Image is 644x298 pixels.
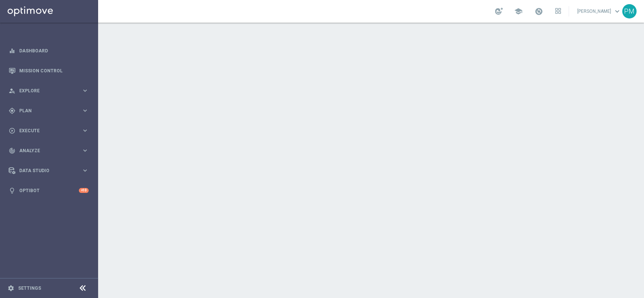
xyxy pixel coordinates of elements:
[81,167,89,174] i: keyboard_arrow_right
[8,88,89,94] button: person_search Explore keyboard_arrow_right
[19,168,81,173] span: Data Studio
[19,41,89,61] a: Dashboard
[81,127,89,134] i: keyboard_arrow_right
[9,107,81,114] div: Plan
[576,6,622,17] a: [PERSON_NAME]keyboard_arrow_down
[9,87,81,94] div: Explore
[8,108,89,114] button: gps_fixed Plan keyboard_arrow_right
[9,180,89,200] div: Optibot
[8,128,89,134] button: play_circle_outline Execute keyboard_arrow_right
[8,285,14,292] i: settings
[9,187,15,194] i: lightbulb
[18,286,41,290] a: Settings
[9,41,89,61] div: Dashboard
[19,109,81,113] span: Plan
[81,147,89,154] i: keyboard_arrow_right
[9,127,81,134] div: Execute
[9,127,15,134] i: play_circle_outline
[19,128,81,133] span: Execute
[79,188,89,193] div: +10
[8,68,89,74] button: Mission Control
[19,148,81,153] span: Analyze
[514,7,523,15] span: school
[8,48,89,54] button: equalizer Dashboard
[9,167,81,174] div: Data Studio
[9,87,15,94] i: person_search
[81,87,89,94] i: keyboard_arrow_right
[19,89,81,93] span: Explore
[622,4,636,18] div: PM
[9,47,15,54] i: equalizer
[19,180,79,200] a: Optibot
[81,107,89,114] i: keyboard_arrow_right
[19,61,89,81] a: Mission Control
[613,7,621,15] span: keyboard_arrow_down
[9,107,15,114] i: gps_fixed
[8,148,89,154] button: track_changes Analyze keyboard_arrow_right
[8,168,89,174] button: Data Studio keyboard_arrow_right
[9,61,89,81] div: Mission Control
[9,147,15,154] i: track_changes
[8,188,89,194] button: lightbulb Optibot +10
[9,147,81,154] div: Analyze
